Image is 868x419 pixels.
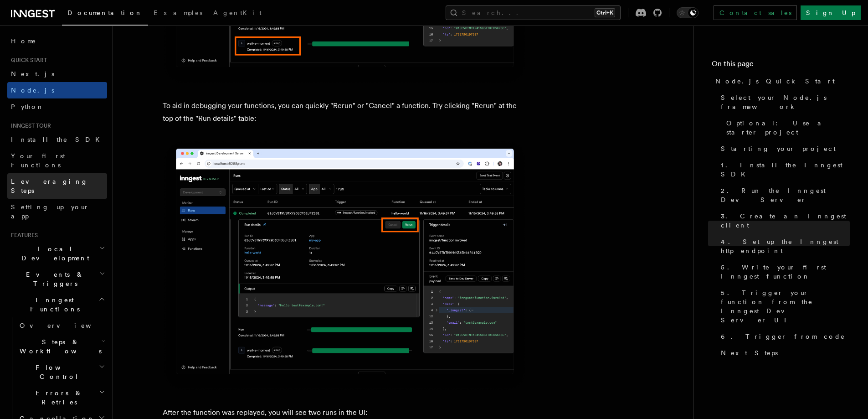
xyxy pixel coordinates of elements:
span: Node.js [11,87,54,94]
p: After the function was replayed, you will see two runs in the UI: [163,406,527,419]
span: Home [11,36,36,46]
span: Documentation [67,9,143,16]
a: Your first Functions [7,148,107,173]
span: Optional: Use a starter project [726,119,850,137]
a: Home [7,33,107,49]
span: 2. Run the Inngest Dev Server [721,186,850,204]
a: Documentation [62,3,148,26]
span: Examples [154,9,202,16]
button: Steps & Workflows [16,334,107,359]
span: Next Steps [721,348,778,357]
span: Overview [20,322,113,329]
button: Errors & Retries [16,385,107,410]
a: 3. Create an Inngest client [717,208,850,233]
a: Leveraging Steps [7,173,107,199]
span: Your first Functions [11,152,65,169]
a: 5. Write your first Inngest function [717,259,850,285]
span: Events & Triggers [7,270,99,288]
a: Optional: Use a starter project [723,115,850,140]
a: Examples [148,3,208,25]
button: Flow Control [16,359,107,385]
span: Flow Control [16,363,99,381]
button: Search...Ctrl+K [446,5,621,20]
span: Features [7,232,38,239]
h4: On this page [712,58,850,73]
span: Steps & Workflows [16,337,102,356]
span: 6. Trigger from code [721,332,845,341]
a: 1. Install the Inngest SDK [717,157,850,182]
a: 2. Run the Inngest Dev Server [717,182,850,208]
span: 3. Create an Inngest client [721,212,850,230]
a: Contact sales [714,5,797,20]
a: Setting up your app [7,199,107,224]
span: 4. Set up the Inngest http endpoint [721,237,850,255]
a: Starting your project [717,140,850,157]
span: Quick start [7,57,47,64]
span: AgentKit [213,9,262,16]
p: To aid in debugging your functions, you can quickly "Rerun" or "Cancel" a function. Try clicking ... [163,99,527,125]
a: Overview [16,317,107,334]
span: Inngest Functions [7,295,98,314]
kbd: Ctrl+K [595,8,615,17]
a: 5. Trigger your function from the Inngest Dev Server UI [717,285,850,328]
span: 5. Write your first Inngest function [721,263,850,281]
a: Python [7,98,107,115]
button: Local Development [7,241,107,266]
a: AgentKit [208,3,267,25]
a: 6. Trigger from code [717,328,850,345]
span: Next.js [11,70,54,78]
img: Run details expanded with rerun and cancel buttons highlighted [163,140,527,392]
a: Install the SDK [7,131,107,148]
a: Sign Up [801,5,861,20]
span: Setting up your app [11,203,89,220]
a: Next Steps [717,345,850,361]
a: Node.js Quick Start [712,73,850,89]
a: Node.js [7,82,107,98]
button: Inngest Functions [7,292,107,317]
button: Toggle dark mode [677,7,699,18]
span: Python [11,103,44,110]
span: Leveraging Steps [11,178,88,194]
a: Next.js [7,66,107,82]
span: 5. Trigger your function from the Inngest Dev Server UI [721,288,850,325]
a: Select your Node.js framework [717,89,850,115]
span: Select your Node.js framework [721,93,850,111]
span: Node.js Quick Start [715,77,835,86]
span: Errors & Retries [16,388,99,407]
span: Install the SDK [11,136,105,143]
span: Starting your project [721,144,836,153]
span: 1. Install the Inngest SDK [721,160,850,179]
button: Events & Triggers [7,266,107,292]
a: 4. Set up the Inngest http endpoint [717,233,850,259]
span: Local Development [7,244,99,263]
span: Inngest tour [7,122,51,129]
